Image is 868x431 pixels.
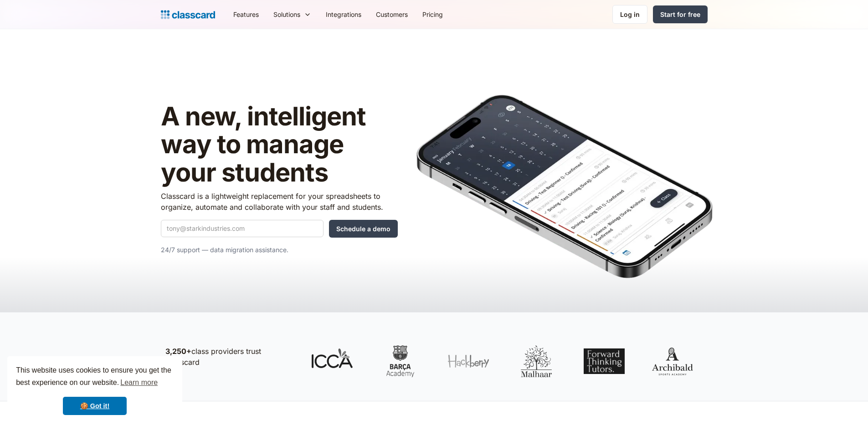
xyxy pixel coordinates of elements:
[653,5,708,23] a: Start for free
[165,346,293,368] p: class providers trust Classcard
[165,347,191,356] strong: 3,250+
[660,10,700,19] div: Start for free
[612,5,647,24] a: Log in
[369,4,415,25] a: Customers
[161,220,324,237] input: tony@starkindustries.com
[329,220,398,238] input: Schedule a demo
[161,244,398,255] p: 24/7 support — data migration assistance.
[161,220,398,238] form: Quick Demo Form
[63,397,127,415] a: dismiss cookie message
[266,4,318,25] div: Solutions
[161,103,398,187] h1: A new, intelligent way to manage your students
[226,4,266,25] a: Features
[620,10,640,19] div: Log in
[161,191,398,213] p: Classcard is a lightweight replacement for your spreadsheets to organize, automate and collaborat...
[7,356,182,424] div: cookieconsent
[119,376,159,389] a: learn more about cookies
[318,4,369,25] a: Integrations
[415,4,450,25] a: Pricing
[273,10,300,19] div: Solutions
[161,8,215,21] a: Logo
[16,365,174,389] span: This website uses cookies to ensure you get the best experience on our website.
